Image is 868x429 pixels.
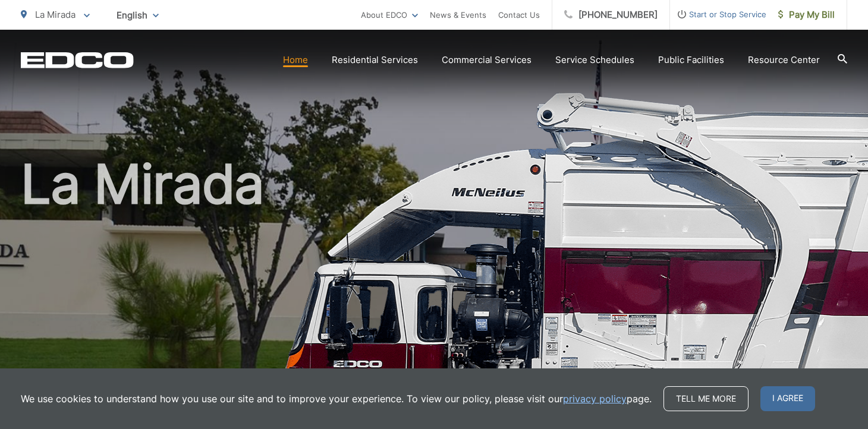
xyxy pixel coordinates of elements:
a: Tell me more [663,386,749,411]
a: Home [283,53,308,67]
a: Service Schedules [555,53,634,67]
span: Pay My Bill [778,8,835,22]
a: Residential Services [332,53,418,67]
a: privacy policy [563,392,627,406]
a: About EDCO [361,8,418,22]
a: Commercial Services [442,53,532,67]
a: EDCD logo. Return to the homepage. [21,52,134,68]
a: News & Events [430,8,486,22]
span: La Mirada [35,9,76,20]
a: Resource Center [748,53,820,67]
span: English [108,5,168,26]
span: I agree [760,386,815,411]
a: Contact Us [498,8,540,22]
a: Public Facilities [658,53,724,67]
p: We use cookies to understand how you use our site and to improve your experience. To view our pol... [21,392,652,406]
